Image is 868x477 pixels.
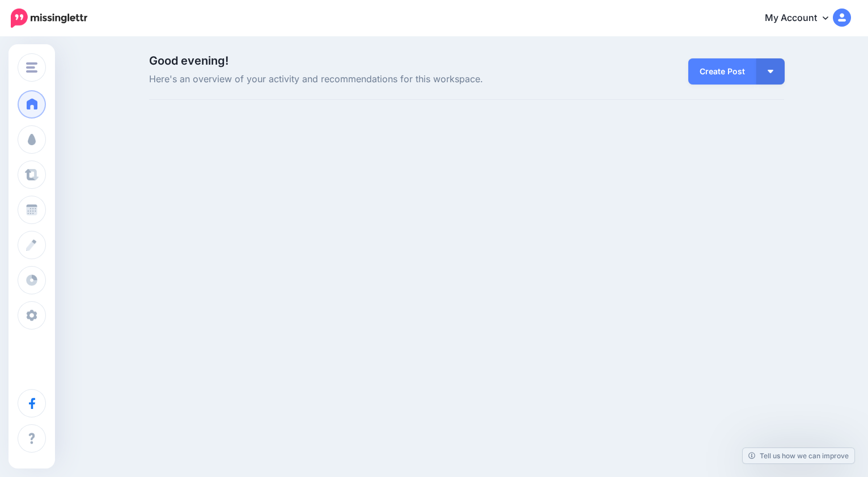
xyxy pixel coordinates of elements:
[768,70,773,73] img: arrow-down-white.png
[688,58,756,85] a: Create Post
[743,448,854,463] a: Tell us how we can improve
[149,54,228,67] span: Good evening!
[149,72,567,87] span: Here's an overview of your activity and recommendations for this workspace.
[753,5,851,32] a: My Account
[26,62,37,73] img: menu.png
[11,9,87,28] img: Missinglettr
